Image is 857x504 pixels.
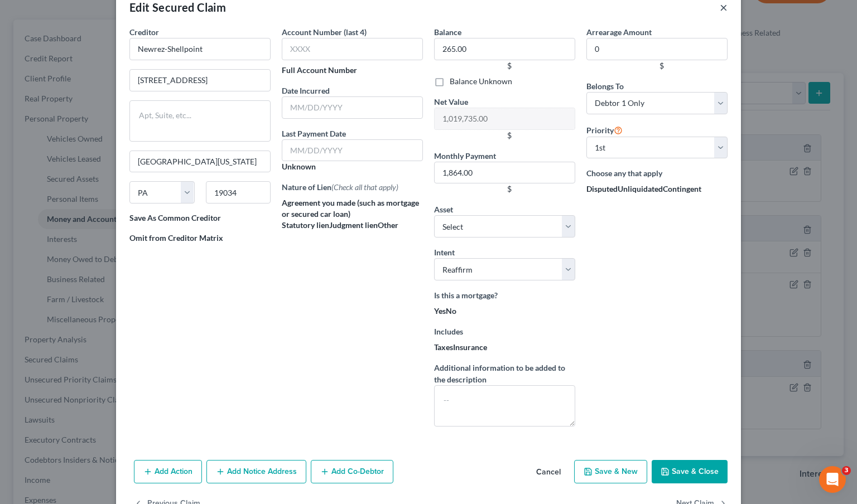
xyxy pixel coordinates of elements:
label: Unknown [282,161,316,172]
label: Additional information to be added to the description [434,362,575,385]
button: Cancel [527,461,570,483]
div: $ [595,60,728,71]
button: Add Action [134,460,202,483]
label: Balance [434,26,461,38]
span: Other [378,220,398,230]
span: Unliquidated [618,184,663,193]
label: Save As Common Creditor [129,212,221,224]
input: Search creditor by name... [129,38,271,60]
span: Taxes [434,342,453,352]
span: No [446,306,456,316]
label: Full Account Number [282,65,357,76]
input: Enter address... [129,69,271,91]
label: Monthly Payment [434,150,496,162]
span: Judgment lien [329,220,378,230]
span: (Check all that apply) [331,182,398,192]
input: 0.00 [586,38,728,60]
div: $ [443,130,575,141]
input: XXXX [282,38,423,60]
span: Contingent [663,184,701,193]
label: Date Incurred [282,85,330,96]
label: Nature of Lien [282,181,398,193]
input: MM/DD/YYYY [282,96,423,119]
input: Enter city... [129,151,271,173]
button: Add Co-Debtor [311,460,393,483]
button: Add Notice Address [206,460,306,483]
span: Agreement you made (such as mortgage or secured car loan) [282,198,419,219]
label: Priority [586,123,623,137]
iframe: Intercom live chat [819,466,846,493]
span: Omit from Creditor Matrix [129,233,223,243]
input: MM/DD/YYYY [282,139,423,162]
label: Net Value [434,96,468,108]
button: Save & New [574,460,647,483]
input: Enter zip... [206,181,271,203]
label: Balance Unknown [450,76,512,87]
div: $ [443,60,575,71]
span: Belongs To [586,81,624,91]
div: $ [443,183,575,195]
span: Creditor [129,27,159,37]
span: Yes [434,306,446,316]
button: Save & Close [652,460,728,483]
label: Last Payment Date [282,128,346,139]
input: 0.00 [434,38,575,60]
label: Includes [434,326,575,337]
label: Arrearage Amount [586,26,652,38]
label: Account Number (last 4) [282,26,367,38]
span: Disputed [586,184,618,193]
label: Intent [434,246,455,258]
input: 0.00 [434,108,575,130]
label: Is this a mortgage? [434,289,575,301]
span: Asset [434,205,453,214]
span: Statutory lien [282,220,329,230]
span: Insurance [453,342,487,352]
input: 0.00 [434,162,575,184]
button: × [720,1,728,14]
span: 3 [842,466,851,475]
label: Choose any that apply [586,167,728,179]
